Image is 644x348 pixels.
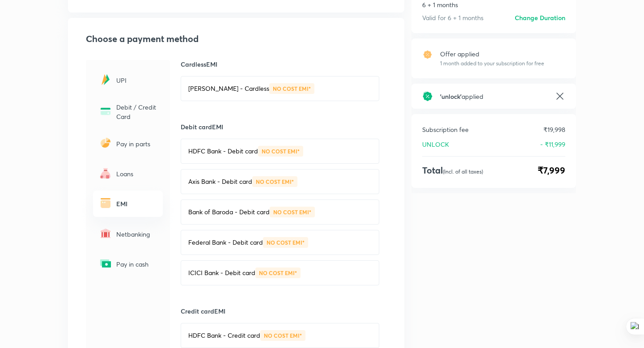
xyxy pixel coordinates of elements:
[188,84,269,93] p: [PERSON_NAME] - Cardless
[440,92,547,101] h6: applied
[86,32,390,46] h2: Choose a payment method
[188,147,258,156] p: HDFC Bank - Debit card
[181,123,379,132] h6: Debit card EMI
[116,102,157,121] p: Debit / Credit Card
[440,59,544,68] p: 1 month added to your subscription for free
[440,92,462,101] span: ' unlock '
[188,208,270,216] p: Bank of Baroda - Debit card
[116,199,157,208] h6: EMI
[98,196,113,210] img: -
[264,333,302,338] p: NO COST EMI*
[540,140,565,149] p: - ₹11,999
[188,177,252,186] p: Axis Bank - Debit card
[538,164,565,177] span: ₹7,999
[188,331,260,340] p: HDFC Bank - Credit card
[422,125,469,134] p: Subscription fee
[181,307,379,316] h6: Credit card EMI
[440,49,544,59] p: Offer applied
[259,270,297,276] p: NO COST EMI*
[515,13,565,22] h6: Change Duration
[256,179,294,184] p: NO COST EMI*
[422,13,483,22] p: Valid for 6 + 1 months
[188,238,263,247] p: Federal Bank - Debit card
[116,229,157,239] p: Netbanking
[188,268,255,277] p: ICICI Bank - Debit card
[267,240,305,245] p: NO COST EMI*
[116,169,157,178] p: Loans
[98,226,113,241] img: -
[262,149,300,154] p: NO COST EMI*
[422,164,483,177] h4: Total
[98,104,113,119] img: -
[543,125,565,134] p: ₹19,998
[116,259,157,269] p: Pay in cash
[422,140,449,149] p: UNLOCK
[116,76,157,85] p: UPI
[443,168,483,175] p: (Incl. of all taxes)
[181,60,379,69] h6: Cardless EMI
[116,139,157,149] p: Pay in parts
[273,209,311,215] p: NO COST EMI*
[98,136,113,150] img: -
[422,49,433,60] img: offer
[273,86,311,91] p: NO COST EMI*
[98,256,113,271] img: -
[98,166,113,180] img: -
[98,72,113,87] img: -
